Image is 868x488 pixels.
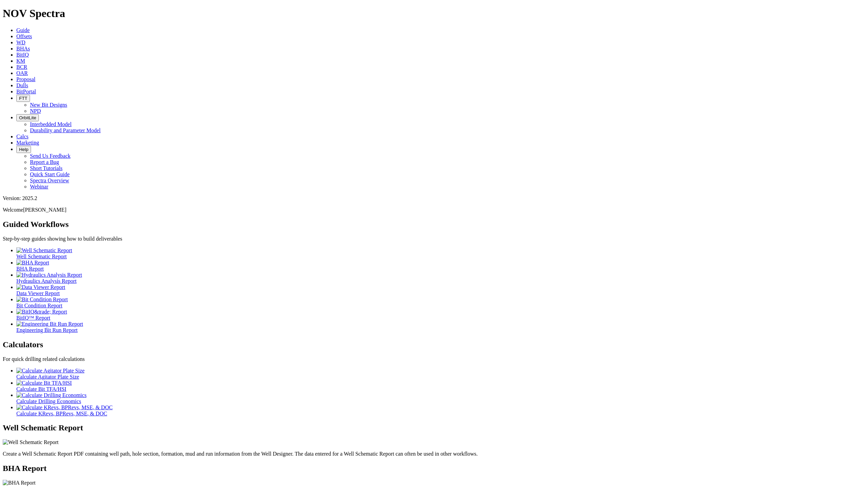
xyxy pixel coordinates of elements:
[16,380,72,386] img: Calculate Bit TFA/HSI
[16,321,865,333] a: Engineering Bit Run Report Engineering Bit Run Report
[16,40,26,45] a: WD
[16,405,865,416] a: Calculate KRevs, BPRevs, MSE, & DOC Calculate KRevs, BPRevs, MSE, & DOC
[16,33,32,39] a: Offsets
[16,89,36,94] a: BitPortal
[23,207,66,213] span: [PERSON_NAME]
[3,7,865,20] h1: NOV Spectra
[16,321,83,327] img: Engineering Bit Run Report
[16,58,25,64] a: KM
[16,405,113,411] img: Calculate KRevs, BPRevs, MSE, & DOC
[16,272,865,284] a: Hydraulics Analysis Report Hydraulics Analysis Report
[16,140,39,146] a: Marketing
[19,147,28,152] span: Help
[19,96,27,101] span: FTT
[16,303,62,308] span: Bit Condition Report
[16,309,865,321] a: BitIQ&trade; Report BitIQ™ Report
[16,76,35,82] a: Proposal
[16,27,30,33] a: Guide
[30,121,72,127] a: Interbedded Model
[16,278,77,284] span: Hydraulics Analysis Report
[3,423,865,432] h2: Well Schematic Report
[3,220,865,229] h2: Guided Workflows
[16,309,67,315] img: BitIQ&trade; Report
[16,272,82,278] img: Hydraulics Analysis Report
[16,392,86,398] img: Calculate Drilling Economics
[16,380,865,392] a: Calculate Bit TFA/HSI Calculate Bit TFA/HSI
[16,70,28,76] a: OAR
[30,165,63,171] a: Short Tutorials
[3,207,865,213] p: Welcome
[30,178,69,183] a: Spectra Overview
[16,247,72,254] img: Well Schematic Report
[16,134,29,139] a: Calcs
[16,46,30,51] a: BHAs
[3,480,35,486] img: BHA Report
[16,368,84,374] img: Calculate Agitator Plate Size
[16,254,67,259] span: Well Schematic Report
[16,327,78,333] span: Engineering Bit Run Report
[3,439,59,445] img: Well Schematic Report
[16,247,865,259] a: Well Schematic Report Well Schematic Report
[3,340,865,349] h2: Calculators
[30,184,48,189] a: Webinar
[16,315,50,321] span: BitIQ™ Report
[16,95,30,102] button: FTT
[16,392,865,404] a: Calculate Drilling Economics Calculate Drilling Economics
[3,451,865,457] p: Create a Well Schematic Report PDF containing well path, hole section, formation, mud and run inf...
[19,115,36,120] span: OrbitLite
[16,296,865,308] a: Bit Condition Report Bit Condition Report
[16,266,44,272] span: BHA Report
[16,290,60,296] span: Data Viewer Report
[3,356,865,362] p: For quick drilling related calculations
[16,82,28,88] a: Dulls
[30,108,41,114] a: NPD
[16,260,865,272] a: BHA Report BHA Report
[30,159,59,165] a: Report a Bug
[3,236,865,242] p: Step-by-step guides showing how to build deliverables
[30,102,67,108] a: New Bit Designs
[3,195,865,201] div: Version: 2025.2
[16,64,27,70] a: BCR
[30,171,69,177] a: Quick Start Guide
[16,284,865,296] a: Data Viewer Report Data Viewer Report
[30,153,70,159] a: Send Us Feedback
[16,146,31,153] button: Help
[30,127,101,133] a: Durability and Parameter Model
[16,260,49,266] img: BHA Report
[16,114,39,121] button: OrbitLite
[16,284,65,290] img: Data Viewer Report
[16,52,29,58] a: BitIQ
[16,368,865,380] a: Calculate Agitator Plate Size Calculate Agitator Plate Size
[3,464,865,473] h2: BHA Report
[16,296,68,303] img: Bit Condition Report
